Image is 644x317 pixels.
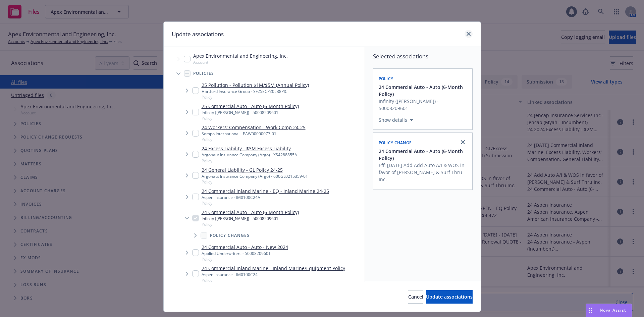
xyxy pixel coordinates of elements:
span: Infinity ([PERSON_NAME]) - 50008209601 [379,98,468,112]
div: Infinity ([PERSON_NAME]) - 50008209601 [202,216,299,221]
button: 24 Commercial Auto - Auto (6-Month Policy) [379,148,468,162]
div: Aspen Insurance - IM0100C24 [202,272,345,277]
a: 24 Commercial Auto - Auto (6-Month Policy) [202,209,299,216]
span: Policy [202,94,309,100]
a: 24 Commercial Auto - Auto - New 2024 [202,244,288,251]
button: 24 Commercial Auto - Auto (6-Month Policy) [379,84,468,98]
a: 25 Pollution - Pollution $1M/$5M (Annual Policy) [202,82,309,89]
span: Policy [202,277,345,283]
a: 24 Workers' Compensation - Work Comp 24-25 [202,124,306,131]
a: close [465,30,473,38]
button: Nova Assist [586,304,632,317]
div: Aspen Insurance - IM0100C24A [202,195,329,200]
a: 24 Excess Liability - $3M Excess Liability [202,145,297,152]
a: 24 Commercial Inland Marine - Inland Marine/Equipment Policy [202,265,345,272]
span: Policy [202,221,299,227]
div: Drag to move [586,304,594,317]
span: Apex Environmental and Engineering, Inc. [193,52,288,59]
button: Update associations [426,290,473,304]
span: Policy [202,158,297,164]
h1: Update associations [172,30,224,39]
div: Applied Underwriters - 50008209601 [202,251,288,256]
span: Update associations [426,294,473,300]
span: Selected associations [373,52,473,60]
span: Policy [202,137,306,142]
span: Eff: [DATE] Add Add Auto A/I & WOS in favor of [PERSON_NAME] & Surf Thru Inc. [379,162,468,183]
span: Policy [202,200,329,206]
div: Sompo International - EAW00000077-01 [202,131,306,137]
a: 24 General Liability - GL Policy 24-25 [202,166,308,173]
div: Infinity ([PERSON_NAME]) - 50008209601 [202,110,299,115]
a: 25 Commercial Auto - Auto (6-Month Policy) [202,103,299,110]
span: Account [193,59,288,65]
span: Policy change [379,140,412,146]
div: Argonaut Insurance Company (Argo) - XS4288855A [202,152,297,158]
span: Policy [202,115,299,121]
span: Cancel [408,294,423,300]
span: Policy [379,76,393,82]
span: Policy changes [210,233,250,237]
button: Show details [376,116,416,124]
div: Hartford Insurance Group - SF25ECPZ0LB8PIC [202,89,309,94]
a: close [459,138,467,146]
span: Policy [202,179,308,185]
button: Cancel [408,290,423,304]
span: Policies [193,71,214,75]
a: 24 Commercial Inland Marine - EQ - Inland Marine 24-25 [202,188,329,195]
span: Policy [202,256,288,262]
div: Argonaut Insurance Company (Argo) - 600GL0215359-01 [202,173,308,179]
span: Nova Assist [600,307,626,313]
